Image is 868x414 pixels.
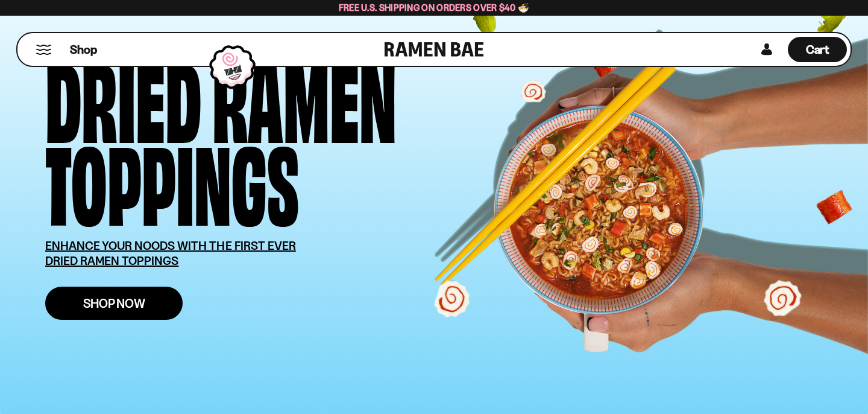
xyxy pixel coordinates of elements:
div: Dried [45,55,201,138]
span: Free U.S. Shipping on Orders over $40 🍜 [339,2,530,13]
span: Shop [70,42,97,58]
a: Shop Now [45,287,183,320]
a: Shop [70,37,97,62]
u: ENHANCE YOUR NOODS WITH THE FIRST EVER DRIED RAMEN TOPPINGS [45,238,296,268]
a: Cart [788,33,847,66]
span: Cart [806,42,829,57]
div: Toppings [45,138,299,220]
div: Ramen [212,55,397,138]
span: Shop Now [83,297,145,310]
button: Mobile Menu Trigger [36,45,52,55]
